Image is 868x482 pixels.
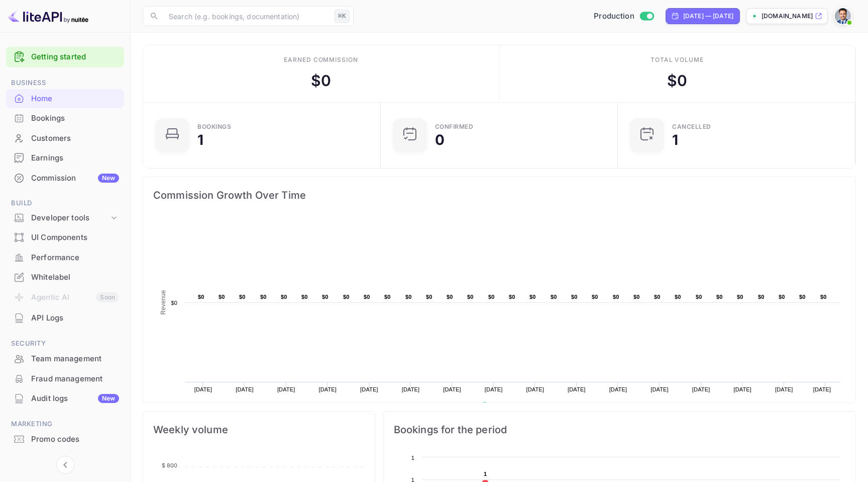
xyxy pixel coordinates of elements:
[6,198,124,209] span: Build
[402,386,420,392] text: [DATE]
[31,373,119,385] div: Fraud management
[6,308,124,328] div: API Logs
[153,187,845,203] span: Commission Growth Over Time
[8,8,88,24] img: LiteAPI logo
[6,430,124,449] div: Promo codes
[692,386,710,392] text: [DATE]
[31,312,119,324] div: API Logs
[171,300,177,306] text: $0
[311,69,331,92] div: $ 0
[650,55,704,64] div: Total volume
[31,434,119,445] div: Promo codes
[162,462,178,469] tspan: $ 800
[322,294,329,300] text: $0
[6,389,124,409] div: Audit logsNew
[31,133,119,144] div: Customers
[716,294,723,300] text: $0
[56,456,74,474] button: Collapse navigation
[6,349,124,369] div: Team management
[447,294,453,300] text: $0
[31,393,119,405] div: Audit logs
[758,294,765,300] text: $0
[696,294,702,300] text: $0
[318,386,337,392] text: [DATE]
[31,252,119,264] div: Performance
[654,294,661,300] text: $0
[301,294,308,300] text: $0
[675,294,681,300] text: $0
[31,272,119,283] div: Whitelabel
[6,169,124,188] div: CommissionNew
[6,109,124,127] a: Bookings
[835,8,851,24] img: Santiago Moran Labat
[6,248,124,267] a: Performance
[509,294,515,300] text: $0
[633,294,640,300] text: $0
[6,308,124,327] a: API Logs
[219,294,225,300] text: $0
[6,248,124,268] div: Performance
[31,51,119,63] a: Getting started
[820,294,827,300] text: $0
[799,294,806,300] text: $0
[281,294,287,300] text: $0
[6,338,124,349] span: Security
[6,228,124,248] div: UI Components
[672,133,678,147] div: 1
[779,294,785,300] text: $0
[667,69,687,92] div: $ 0
[6,169,124,187] a: CommissionNew
[31,93,119,105] div: Home
[737,294,743,300] text: $0
[153,422,365,438] span: Weekly volume
[609,386,627,392] text: [DATE]
[6,148,124,168] div: Earnings
[426,294,432,300] text: $0
[529,294,536,300] text: $0
[467,294,474,300] text: $0
[6,209,124,227] div: Developer tools
[733,386,751,392] text: [DATE]
[260,294,267,300] text: $0
[6,419,124,430] span: Marketing
[405,294,412,300] text: $0
[198,294,204,300] text: $0
[484,471,487,477] text: 1
[31,232,119,244] div: UI Components
[31,212,109,224] div: Developer tools
[239,294,246,300] text: $0
[6,369,124,388] a: Fraud management
[6,89,124,108] a: Home
[277,386,295,392] text: [DATE]
[592,294,598,300] text: $0
[435,124,474,130] div: Confirmed
[6,430,124,448] a: Promo codes
[594,11,634,22] span: Production
[335,10,350,23] div: ⌘K
[613,294,619,300] text: $0
[683,12,733,21] div: [DATE] — [DATE]
[160,290,167,314] text: Revenue
[31,113,119,124] div: Bookings
[98,394,119,403] div: New
[813,386,831,392] text: [DATE]
[384,294,391,300] text: $0
[775,386,793,392] text: [DATE]
[6,268,124,287] div: Whitelabel
[394,422,845,438] span: Bookings for the period
[360,386,378,392] text: [DATE]
[762,12,813,21] p: [DOMAIN_NAME]
[6,268,124,286] a: Whitelabel
[6,109,124,128] div: Bookings
[197,133,203,147] div: 1
[31,353,119,365] div: Team management
[343,294,350,300] text: $0
[284,55,358,64] div: Earned commission
[6,129,124,147] a: Customers
[488,294,495,300] text: $0
[551,294,557,300] text: $0
[6,129,124,148] div: Customers
[6,389,124,408] a: Audit logsNew
[6,89,124,109] div: Home
[6,369,124,389] div: Fraud management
